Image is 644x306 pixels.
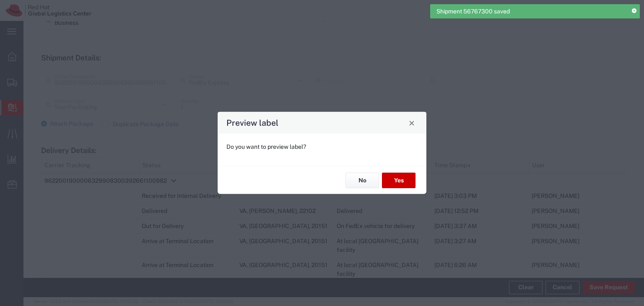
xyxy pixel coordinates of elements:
button: No [345,173,379,188]
span: Shipment 56767300 saved [436,7,510,16]
h4: Preview label [226,117,278,129]
p: Do you want to preview label? [226,143,418,151]
button: Yes [382,173,415,188]
button: Close [406,117,418,129]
